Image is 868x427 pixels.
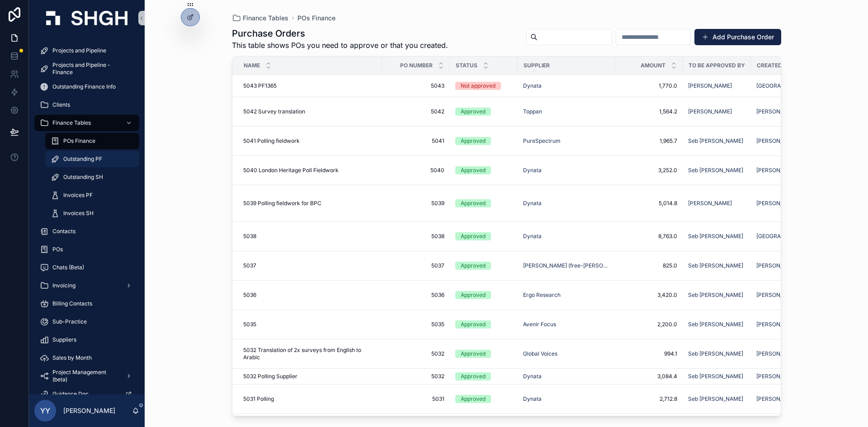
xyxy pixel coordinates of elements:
[688,350,743,357] a: Seb [PERSON_NAME]
[756,373,813,380] a: [PERSON_NAME]
[243,395,274,403] span: 5031 Polling
[243,291,377,299] a: 5036
[620,262,677,269] span: 825.0
[756,373,800,380] span: [PERSON_NAME]
[387,395,444,403] a: 5031
[756,291,800,299] span: [PERSON_NAME]
[455,82,512,90] a: Not approved
[523,321,556,328] a: Avenir Focus
[523,262,609,269] a: [PERSON_NAME] (free-[PERSON_NAME] moderator)
[63,210,94,217] span: Invoices SH
[523,137,609,145] a: PureSpectrum
[523,373,542,380] a: Dynata
[620,395,677,403] a: 2,712.8
[756,233,812,240] span: [GEOGRAPHIC_DATA]
[688,395,745,403] a: Seb [PERSON_NAME]
[620,291,677,299] a: 3,420.0
[455,262,512,270] a: Approved
[756,137,800,145] a: [PERSON_NAME]
[688,291,745,299] a: Seb [PERSON_NAME]
[387,82,444,89] a: 5043
[45,151,139,167] a: Outstanding PF
[387,167,444,174] a: 5040
[756,262,800,269] span: [PERSON_NAME]
[455,199,512,207] a: Approved
[523,373,609,380] a: Dynata
[63,174,103,181] span: Outstanding SH
[34,79,139,95] a: Outstanding Finance Info
[523,167,542,174] a: Dynata
[620,321,677,328] a: 2,200.0
[688,291,743,299] a: Seb [PERSON_NAME]
[688,321,743,328] span: Seb [PERSON_NAME]
[387,200,444,207] a: 5039
[756,321,800,328] a: [PERSON_NAME]
[524,62,550,69] span: Supplier
[756,82,812,89] span: [GEOGRAPHIC_DATA]
[620,373,677,380] span: 3,084.4
[688,167,745,174] a: Seb [PERSON_NAME]
[45,133,139,149] a: POs Finance
[523,321,609,328] a: Avenir Focus
[523,108,542,115] a: Toppan
[523,137,561,145] a: PureSpectrum
[620,200,677,207] span: 5,014.8
[29,36,145,394] div: scrollable content
[689,62,745,69] span: To be Approved By
[688,321,745,328] a: Seb [PERSON_NAME]
[456,62,477,69] span: Status
[243,395,377,403] a: 5031 Polling
[461,199,486,207] div: Approved
[756,233,813,240] a: [GEOGRAPHIC_DATA]
[34,277,139,294] a: Invoicing
[688,373,745,380] a: Seb [PERSON_NAME]
[461,291,486,299] div: Approved
[756,200,800,207] a: [PERSON_NAME]
[52,83,116,90] span: Outstanding Finance Info
[523,233,609,240] a: Dynata
[756,167,800,174] span: [PERSON_NAME]
[243,233,377,240] a: 5038
[243,347,377,361] span: 5032 Translation of 2x surveys from English to Arabic
[757,62,791,69] span: Created By
[52,369,118,383] span: Project Management (beta)
[694,29,781,45] button: Add Purchase Order
[34,61,139,77] a: Projects and Pipeline - Finance
[387,262,444,269] a: 5037
[688,200,745,207] a: [PERSON_NAME]
[688,262,743,269] a: Seb [PERSON_NAME]
[523,167,609,174] a: Dynata
[34,332,139,348] a: Suppliers
[756,321,813,328] a: [PERSON_NAME]
[52,282,75,289] span: Invoicing
[523,395,542,403] a: Dynata
[523,82,542,89] span: Dynata
[52,300,92,307] span: Billing Contacts
[688,200,732,207] span: [PERSON_NAME]
[45,169,139,185] a: Outstanding SH
[243,262,377,269] a: 5037
[40,405,50,416] span: YY
[756,350,800,357] span: [PERSON_NAME]
[523,291,561,299] a: Ergo Research
[523,82,609,89] a: Dynata
[688,137,743,145] a: Seb [PERSON_NAME]
[34,368,139,384] a: Project Management (beta)
[387,137,444,145] a: 5041
[243,167,339,174] span: 5040 London Heritage Poll Fieldwork
[455,166,512,174] a: Approved
[756,291,813,299] a: [PERSON_NAME]
[387,350,444,357] a: 5032
[523,233,542,240] span: Dynata
[523,200,609,207] a: Dynata
[243,137,300,145] span: 5041 Polling fieldwork
[620,137,677,145] span: 1,965.7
